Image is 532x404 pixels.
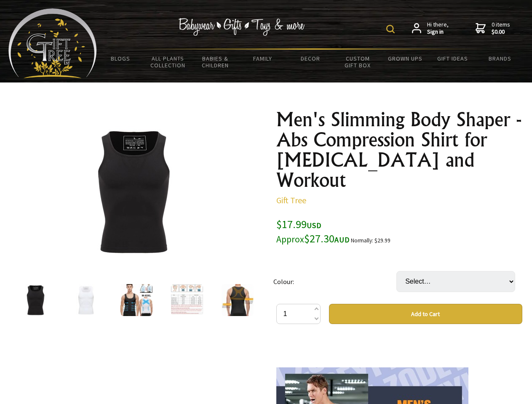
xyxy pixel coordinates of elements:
small: Approx [276,234,304,245]
img: Men's Slimming Body Shaper - Abs Compression Shirt for Gynecomastia and Workout [70,284,102,316]
span: 0 items [492,21,510,36]
button: Add to Cart [329,304,522,324]
img: Men's Slimming Body Shaper - Abs Compression Shirt for Gynecomastia and Workout [19,284,51,316]
a: Gift Tree [276,195,306,205]
a: Grown Ups [381,50,429,67]
span: USD [307,221,321,230]
span: Hi there, [427,21,449,36]
strong: Sign in [427,28,449,36]
a: Family [239,50,287,67]
span: AUD [334,235,350,245]
img: product search [386,25,395,33]
h1: Men's Slimming Body Shaper - Abs Compression Shirt for [MEDICAL_DATA] and Workout [276,109,522,190]
img: Men's Slimming Body Shaper - Abs Compression Shirt for Gynecomastia and Workout [222,284,254,316]
td: Colour: [273,259,396,304]
a: Hi there,Sign in [412,21,449,36]
small: Normally: $29.99 [351,237,390,244]
img: Men's Slimming Body Shaper - Abs Compression Shirt for Gynecomastia and Workout [67,126,199,257]
img: Men's Slimming Body Shaper - Abs Compression Shirt for Gynecomastia and Workout [171,284,203,316]
a: Custom Gift Box [334,50,382,74]
a: BLOGS [97,50,144,67]
a: Decor [286,50,334,67]
img: Men's Slimming Body Shaper - Abs Compression Shirt for Gynecomastia and Workout [120,284,152,316]
img: Babyware - Gifts - Toys and more... [8,8,97,78]
a: 0 items$0.00 [476,21,510,36]
a: Babies & Children [192,50,239,74]
a: Brands [476,50,524,67]
a: Gift Ideas [429,50,476,67]
strong: $0.00 [492,28,510,36]
a: All Plants Collection [144,50,192,74]
img: Babywear - Gifts - Toys & more [179,18,305,36]
span: $17.99 $27.30 [276,217,350,245]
